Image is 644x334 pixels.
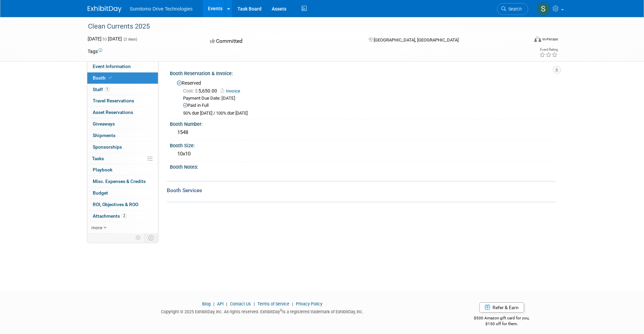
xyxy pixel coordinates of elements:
div: 50% due [DATE] / 100% due [DATE] [183,111,551,116]
a: ROI, Objectives & ROO [87,199,158,210]
span: Search [506,6,522,12]
div: Copyright © 2025 ExhibitDay, Inc. All rights reserved. ExhibitDay is a registered trademark of Ex... [88,307,437,315]
a: Refer & Earn [479,302,524,313]
div: Reserved [175,78,551,116]
span: 1 [105,87,110,92]
a: Invoice [221,88,244,94]
div: Payment Due Date: [DATE] [183,95,551,102]
div: Event Rating [539,48,558,51]
a: Privacy Policy [296,301,322,306]
div: Event Format [488,35,558,46]
span: Event Information [93,64,131,69]
img: ExhibitDay [88,6,122,13]
span: Misc. Expenses & Credits [93,179,146,184]
td: Personalize Event Tab Strip [132,233,144,242]
a: Shipments [87,130,158,141]
i: Booth reservation complete [109,76,112,80]
a: Search [497,3,528,15]
img: Format-Inperson.png [534,36,541,42]
div: Booth Size: [170,140,556,149]
span: Booth [93,75,113,81]
div: Committed [208,35,358,47]
span: (2 days) [123,37,137,41]
span: Asset Reservations [93,110,133,115]
a: Giveaways [87,118,158,130]
span: Tasks [92,156,104,161]
span: [GEOGRAPHIC_DATA], [GEOGRAPHIC_DATA] [374,37,459,43]
span: ROI, Objectives & ROO [93,202,138,207]
a: API [217,301,223,306]
span: Staff [93,87,110,92]
span: | [252,301,256,306]
span: | [290,301,295,306]
div: Paid in Full [183,102,551,109]
a: Tasks [87,153,158,164]
div: 10x10 [175,149,551,159]
div: $150 off for them. [447,321,557,327]
span: | [225,301,229,306]
a: Blog [202,301,211,306]
a: Attachments2 [87,211,158,222]
span: 5,650.00 [183,88,220,94]
span: | [212,301,216,306]
span: Attachments [93,213,127,219]
span: Shipments [93,133,115,138]
div: Booth Number: [170,119,556,128]
a: Staff1 [87,84,158,95]
a: Contact Us [230,301,251,306]
span: to [102,36,108,41]
a: Budget [87,187,158,199]
a: Playbook [87,164,158,176]
div: $500 Amazon gift card for you, [447,311,557,327]
span: more [91,225,102,230]
a: Terms of Service [257,301,289,306]
td: Toggle Event Tabs [144,233,158,242]
span: Sumitomo Drive Technologies [130,6,193,12]
div: In-Person [542,37,558,42]
img: Sharifa Macias [537,2,550,15]
span: 2 [122,213,127,218]
a: more [87,222,158,233]
span: Travel Reservations [93,98,134,103]
span: Sponsorships [93,144,122,150]
span: [DATE] [DATE] [88,36,122,41]
div: Booth Reservation & Invoice: [170,68,556,77]
a: Event Information [87,61,158,72]
a: Travel Reservations [87,95,158,106]
a: Booth [87,72,158,84]
div: Booth Services [167,187,556,194]
span: Playbook [93,167,112,172]
div: Booth Notes: [170,162,556,170]
span: Budget [93,190,108,196]
div: Clean Currents 2025 [86,20,518,33]
span: Cost: $ [183,88,198,94]
a: Asset Reservations [87,107,158,118]
a: Misc. Expenses & Credits [87,176,158,187]
td: Tags [88,48,102,55]
div: 1548 [175,127,551,138]
a: Sponsorships [87,141,158,153]
sup: ® [280,308,282,312]
span: Giveaways [93,121,115,127]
